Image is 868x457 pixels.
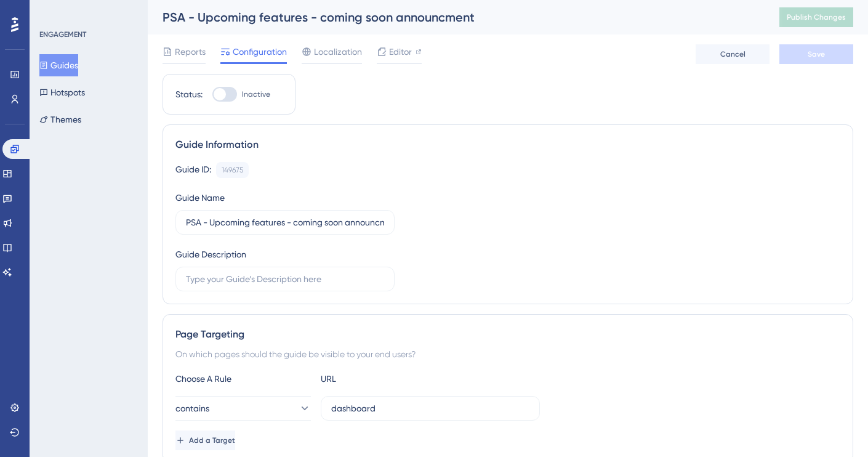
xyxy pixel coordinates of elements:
div: PSA - Upcoming features - coming soon announcment [163,9,749,26]
input: Type your Guide’s Description here [186,272,384,286]
button: Publish Changes [779,7,853,27]
span: Save [808,49,825,59]
div: Guide Description [175,247,246,262]
span: Localization [314,44,362,59]
button: Themes [39,108,81,131]
span: Reports [175,44,206,59]
div: Guide Information [175,137,840,152]
input: yourwebsite.com/path [331,402,529,415]
button: Add a Target [175,431,235,450]
div: Choose A Rule [175,371,311,386]
span: Cancel [720,49,745,59]
div: Guide ID: [175,162,211,178]
div: On which pages should the guide be visible to your end users? [175,347,840,362]
span: Configuration [233,44,287,59]
button: contains [175,396,311,421]
button: Hotspots [39,81,85,103]
span: Editor [389,44,412,59]
div: 149675 [222,165,243,175]
span: Inactive [242,89,270,99]
button: Save [779,44,853,64]
button: Cancel [696,44,770,64]
span: contains [175,401,209,416]
div: URL [321,371,456,386]
span: Publish Changes [787,12,846,22]
div: Guide Name [175,190,225,205]
span: Add a Target [189,435,235,445]
button: Guides [39,54,78,76]
input: Type your Guide’s Name here [186,216,384,229]
div: ENGAGEMENT [39,30,86,39]
div: Page Targeting [175,327,840,342]
div: Status: [175,87,203,102]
